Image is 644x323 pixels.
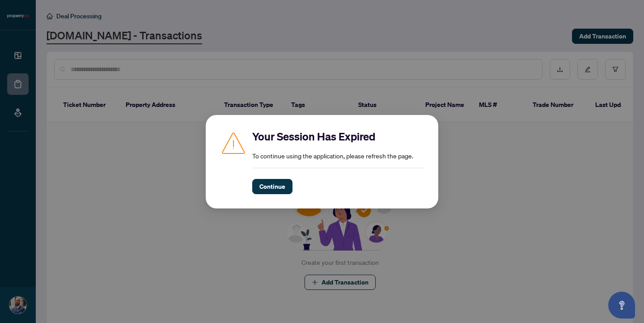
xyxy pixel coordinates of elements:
div: To continue using the application, please refresh the page. [252,129,424,194]
button: Continue [252,179,292,194]
span: Continue [259,179,285,194]
h2: Your Session Has Expired [252,129,424,144]
img: Caution icon [220,129,247,156]
button: Open asap [608,292,635,319]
